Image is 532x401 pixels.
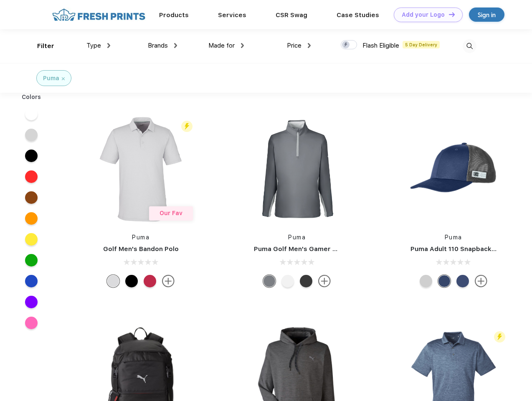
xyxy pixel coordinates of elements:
a: CSR Swag [276,11,307,19]
div: Bright White [281,275,294,287]
img: flash_active_toggle.svg [181,121,193,132]
span: Brands [148,42,168,49]
img: more.svg [162,275,175,287]
div: Colors [15,93,48,102]
div: Peacoat Qut Shd [456,275,469,287]
img: filter_cancel.svg [62,77,65,80]
div: Filter [37,41,54,51]
a: Golf Men's Bandon Polo [103,245,179,253]
div: High Rise [107,275,119,287]
img: desktop_search.svg [463,39,476,53]
div: Add your Logo [402,11,445,18]
a: Sign in [469,8,504,22]
img: func=resize&h=266 [241,114,352,225]
div: Puma Black [125,275,138,287]
img: func=resize&h=266 [398,114,509,225]
span: Made for [208,42,235,49]
div: Puma Black [300,275,312,287]
img: dropdown.png [241,43,244,48]
img: more.svg [475,275,487,287]
div: Puma [43,74,59,83]
div: Ski Patrol [144,275,156,287]
div: Quarry Brt Whit [420,275,432,287]
span: Flash Eligible [362,42,399,49]
img: dropdown.png [308,43,311,48]
span: Type [86,42,101,49]
span: Our Fav [160,210,182,216]
a: Puma [445,234,462,241]
div: Sign in [478,10,496,20]
a: Puma Golf Men's Gamer Golf Quarter-Zip [254,245,386,253]
img: flash_active_toggle.svg [494,331,505,343]
a: Puma [132,234,149,241]
img: DT [449,12,455,17]
img: more.svg [318,275,331,287]
a: Puma [288,234,306,241]
img: func=resize&h=266 [85,114,196,225]
a: Services [218,11,246,19]
img: dropdown.png [107,43,110,48]
div: Peacoat with Qut Shd [438,275,451,287]
div: Quiet Shade [263,275,276,287]
span: Price [287,42,301,49]
span: 5 Day Delivery [403,41,440,48]
img: dropdown.png [174,43,177,48]
img: fo%20logo%202.webp [50,8,148,22]
a: Products [159,11,189,19]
